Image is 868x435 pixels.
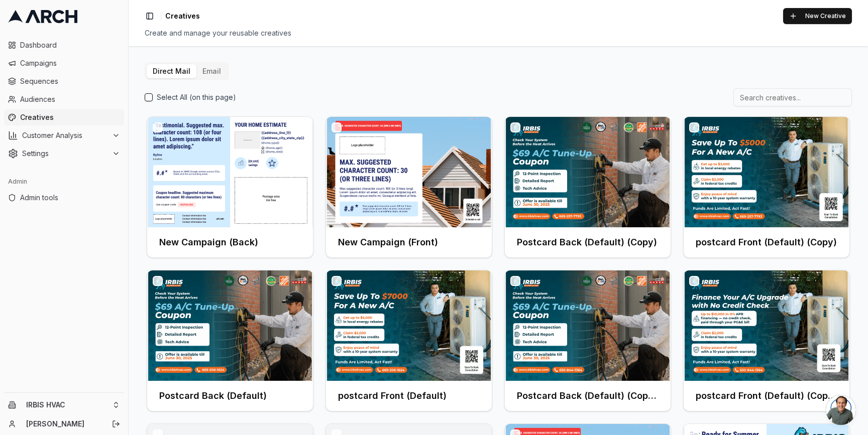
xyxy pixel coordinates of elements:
h3: New Campaign (Front) [338,235,438,249]
span: Creatives [20,112,120,122]
span: Creatives [165,11,200,21]
button: Log out [109,417,123,431]
button: IRBIS HVAC [4,397,124,413]
span: Dashboard [20,40,120,50]
input: Search creatives... [733,88,852,106]
h3: postcard Front (Default) (Copy) [696,235,837,249]
span: Settings [22,149,108,159]
a: Open chat [826,395,856,425]
img: Front creative for postcard Front (Default) [326,270,492,381]
h3: Postcard Back (Default) [159,389,267,403]
img: Front creative for Postcard Back (Default) (Copy) (Copy) [505,270,671,381]
button: Settings [4,146,124,162]
a: [PERSON_NAME] [26,419,101,429]
label: Select All (on this page) [157,92,236,102]
img: Front creative for postcard Front (Default) (Copy) [684,117,849,227]
h3: Postcard Back (Default) (Copy) (Copy) [517,389,659,403]
span: IRBIS HVAC [26,400,108,409]
a: Dashboard [4,37,124,53]
img: Front creative for postcard Front (Default) (Copy) (Copy) [684,270,849,381]
img: Front creative for New Campaign (Front) [326,117,492,227]
a: Admin tools [4,190,124,206]
div: Admin [4,174,124,190]
a: Audiences [4,91,124,107]
img: Front creative for Postcard Back (Default) [147,270,313,381]
button: Customer Analysis [4,127,124,143]
span: Sequences [20,76,120,86]
span: Customer Analysis [22,130,108,140]
h3: New Campaign (Back) [159,235,258,249]
div: Create and manage your reusable creatives [145,28,852,38]
button: Direct Mail [147,64,196,78]
h3: postcard Front (Default) [338,389,447,403]
img: Front creative for Postcard Back (Default) (Copy) [505,117,671,227]
span: Admin tools [20,193,120,203]
button: New Creative [783,8,852,24]
span: Audiences [20,94,120,104]
a: Creatives [4,109,124,125]
span: Campaigns [20,58,120,68]
nav: breadcrumb [165,11,200,21]
button: Email [196,64,227,78]
img: Front creative for New Campaign (Back) [147,117,313,227]
h3: postcard Front (Default) (Copy) (Copy) [696,389,837,403]
a: Campaigns [4,55,124,71]
a: Sequences [4,73,124,89]
h3: Postcard Back (Default) (Copy) [517,235,657,249]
